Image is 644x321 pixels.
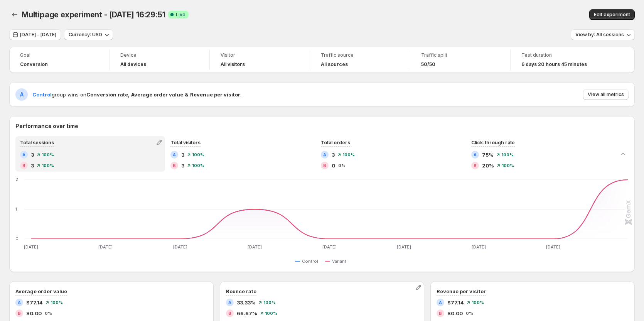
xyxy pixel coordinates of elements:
span: 3 [31,162,34,169]
h2: A [439,300,442,305]
span: $0.00 [26,309,42,317]
h3: Bounce rate [226,287,256,295]
h4: All sources [321,61,348,68]
button: View by: All sessions [571,29,635,40]
h2: A [474,152,477,157]
span: 100% [51,300,63,305]
h2: B [22,163,25,168]
text: 2 [15,177,18,182]
span: 3 [181,151,184,159]
span: 6 days 20 hours 45 minutes [521,61,587,68]
span: 100% [192,152,204,157]
span: Total orders [321,140,350,145]
a: Traffic split50/50 [421,51,499,68]
text: [DATE] [472,244,486,250]
text: [DATE] [24,244,38,250]
strong: Revenue per visitor [190,91,240,98]
span: 33.33% [237,299,256,306]
span: 100% [472,300,484,305]
span: 0 [332,162,335,169]
h2: A [20,91,24,98]
h2: A [22,152,25,157]
text: [DATE] [173,244,187,250]
h2: B [173,163,176,168]
span: 0% [45,311,52,316]
span: Test duration [521,52,600,58]
span: Total visitors [170,140,201,145]
span: group wins on . [32,91,241,98]
h2: A [173,152,176,157]
span: Total sessions [20,140,54,145]
span: Visitor [221,52,299,58]
button: Back [9,9,20,20]
h3: Revenue per visitor [437,287,486,295]
span: Multipage experiment - [DATE] 16:29:51 [22,10,165,19]
span: 3 [332,151,335,159]
a: GoalConversion [20,51,98,68]
h2: B [228,311,231,316]
span: 3 [31,151,34,159]
strong: , [128,91,130,98]
h2: A [18,300,21,305]
text: [DATE] [546,244,560,250]
span: 0% [338,163,346,168]
button: [DATE] - [DATE] [9,29,61,40]
span: 100% [192,163,204,168]
button: Control [295,257,321,266]
button: Currency: USD [64,29,113,40]
a: DeviceAll devices [120,51,199,68]
h2: B [439,311,442,316]
span: $0.00 [447,309,463,317]
span: Live [176,12,185,18]
h2: Performance over time [15,122,629,130]
h2: B [18,311,21,316]
text: [DATE] [322,244,337,250]
text: 1 [15,206,17,212]
h4: All visitors [221,61,245,68]
span: Control [32,91,52,98]
strong: Conversion rate [86,91,128,98]
span: 100% [342,152,355,157]
span: Goal [20,52,98,58]
button: View all metrics [583,89,629,100]
span: 75% [482,151,494,159]
button: Variant [325,257,349,266]
strong: Average order value [131,91,183,98]
span: 100% [42,152,54,157]
button: Edit experiment [589,9,635,20]
span: Device [120,52,199,58]
span: Edit experiment [594,12,630,18]
span: 100% [501,152,514,157]
h2: A [323,152,326,157]
h2: A [228,300,231,305]
span: 50/50 [421,61,435,68]
text: [DATE] [98,244,113,250]
span: Traffic split [421,52,499,58]
button: Collapse chart [618,149,629,159]
span: Traffic source [321,52,399,58]
span: 0% [466,311,473,316]
h3: Average order value [15,287,67,295]
span: Currency: USD [69,32,102,38]
span: 100% [265,311,277,316]
h4: All devices [120,61,146,68]
strong: & [185,91,189,98]
span: Conversion [20,61,48,68]
span: 100% [263,300,276,305]
text: [DATE] [248,244,262,250]
span: Variant [332,258,346,264]
a: Test duration6 days 20 hours 45 minutes [521,51,600,68]
span: View by: All sessions [575,32,624,38]
h2: B [474,163,477,168]
span: View all metrics [588,91,624,98]
span: $77.14 [447,299,464,306]
span: 100% [502,163,514,168]
span: 100% [42,163,54,168]
span: 3 [181,162,184,169]
span: Click-through rate [471,140,515,145]
h2: B [323,163,326,168]
span: Control [302,258,318,264]
a: VisitorAll visitors [221,51,299,68]
text: [DATE] [397,244,411,250]
span: [DATE] - [DATE] [20,32,56,38]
